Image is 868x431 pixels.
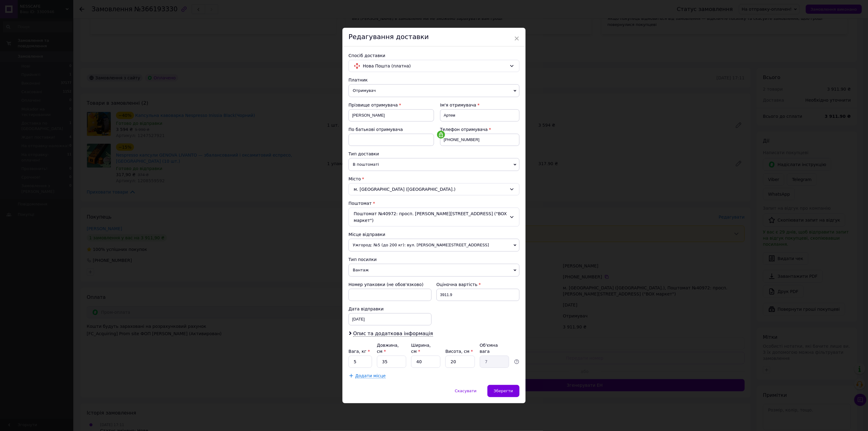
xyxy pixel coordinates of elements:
[411,343,431,354] label: Ширина, см
[440,127,488,132] span: Телефон отримувача
[455,389,476,393] span: Скасувати
[353,331,433,337] span: Опис та додаткова інформація
[349,306,432,312] div: Дата відправки
[349,151,379,156] span: Тип доставки
[355,373,386,378] span: Додати місце
[480,342,509,354] div: Об'ємна вага
[349,257,377,262] span: Тип посилки
[349,78,368,82] span: Платник
[349,127,403,132] span: По батькові отримувача
[349,208,519,226] div: Поштомат №40972: просп. [PERSON_NAME][STREET_ADDRESS] ("BOX маркет")
[349,349,370,354] label: Вага, кг
[342,28,526,46] div: Редагування доставки
[349,183,519,195] div: м. [GEOGRAPHIC_DATA] ([GEOGRAPHIC_DATA].)
[377,343,399,354] label: Довжина, см
[349,200,519,206] div: Поштомат
[349,103,398,107] span: Прізвище отримувача
[349,158,519,171] span: В поштоматі
[440,134,519,146] input: +380
[349,84,519,97] span: Отримувач
[436,281,519,288] div: Оціночна вартість
[440,103,476,107] span: Ім'я отримувача
[349,281,432,288] div: Номер упаковки (не обов'язково)
[349,176,519,182] div: Місто
[514,33,519,44] span: ×
[349,53,519,59] div: Спосіб доставки
[349,232,385,237] span: Місце відправки
[363,63,507,69] span: Нова Пошта (платна)
[494,389,513,393] span: Зберегти
[349,264,519,277] span: Вантаж
[349,239,519,252] span: Ужгород: №5 (до 200 кг): вул. [PERSON_NAME][STREET_ADDRESS]
[445,349,473,354] label: Висота, см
